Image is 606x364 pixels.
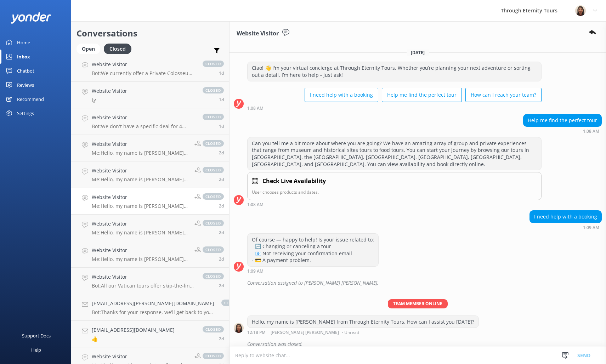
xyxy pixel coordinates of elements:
[92,353,189,360] h4: Website Visitor
[92,309,214,315] p: Bot: Thanks for your response, we'll get back to you as soon as we can during opening hours.
[237,29,279,38] h3: Website Visitor
[203,220,224,226] span: closed
[92,220,189,228] h4: Website Visitor
[71,135,229,161] a: Website VisitorMe:Hello, my name is [PERSON_NAME] from Through Eternity Tours. Thank you for your...
[92,97,127,103] p: ty
[104,45,135,52] a: Closed
[219,70,224,76] span: Sep 09 2025 05:57am (UTC +02:00) Europe/Amsterdam
[575,5,586,16] img: 725-1755267273.png
[203,353,224,359] span: closed
[77,45,104,52] a: Open
[92,283,196,289] p: Bot: All our Vatican tours offer skip-the-line access. You can explore options such as the Early ...
[248,137,541,170] div: Can you tell me a bit more about where you are going? We have an amazing array of group and priva...
[11,12,51,24] img: yonder-white-logo.png
[248,234,378,266] div: Of course — happy to help! Is your issue related to: - 🔄 Changing or canceling a tour - 📧 Not rec...
[247,106,264,110] strong: 1:08 AM
[203,246,224,253] span: closed
[248,316,478,328] div: Hello, my name is [PERSON_NAME] from Through Eternity Tours. How can I assist you [DATE]?
[17,92,44,106] div: Recommend
[523,129,602,133] div: Sep 08 2025 01:08am (UTC +02:00) Europe/Amsterdam
[92,70,196,76] p: Bot: We currently offer a Private Colosseum Underground Tour with Arena Floor & Ancient [GEOGRAPH...
[583,226,599,230] strong: 1:09 AM
[71,215,229,241] a: Website VisitorMe:Hello, my name is [PERSON_NAME] from Through Eternity Tours. How can I assist y...
[104,44,131,54] div: Closed
[92,326,175,334] h4: [EMAIL_ADDRESS][DOMAIN_NAME]
[305,88,378,102] button: I need help with a booking
[247,338,602,350] div: Conversation was closed.
[92,193,189,201] h4: Website Visitor
[203,87,224,93] span: closed
[219,176,224,182] span: Sep 08 2025 12:19pm (UTC +02:00) Europe/Amsterdam
[17,35,30,50] div: Home
[247,330,266,335] strong: 12:18 PM
[234,277,602,289] div: 2025-09-08T10:18:45.712
[248,62,541,81] div: Ciao! 👋 I'm your virtual concierge at Through Eternity Tours. Whether you’re planning your next a...
[203,61,224,67] span: closed
[17,50,30,64] div: Inbox
[530,211,601,223] div: I need help with a booking
[22,329,51,343] div: Support Docs
[17,106,34,120] div: Settings
[92,140,189,148] h4: Website Visitor
[247,268,379,273] div: Sep 08 2025 01:09am (UTC +02:00) Europe/Amsterdam
[271,330,339,335] span: [PERSON_NAME] [PERSON_NAME]
[221,300,243,306] span: closed
[77,44,100,54] div: Open
[71,161,229,188] a: Website VisitorMe:Hello, my name is [PERSON_NAME] from Through Eternity Tours. How can I assist y...
[92,167,189,175] h4: Website Visitor
[92,300,214,307] h4: [EMAIL_ADDRESS][PERSON_NAME][DOMAIN_NAME]
[92,273,196,281] h4: Website Visitor
[17,78,34,92] div: Reviews
[92,203,189,209] p: Me: Hello, my name is [PERSON_NAME] from Through Eternity Tours. How can I assist you [DATE]?
[17,64,34,78] div: Chatbot
[71,321,229,347] a: [EMAIL_ADDRESS][DOMAIN_NAME]👍closed2d
[92,229,189,236] p: Me: Hello, my name is [PERSON_NAME] from Through Eternity Tours. How can I assist you [DATE]?
[71,188,229,215] a: Website VisitorMe:Hello, my name is [PERSON_NAME] from Through Eternity Tours. How can I assist y...
[92,87,127,95] h4: Website Visitor
[203,167,224,173] span: closed
[234,338,602,350] div: 2025-09-08T10:18:50.254
[219,123,224,129] span: Sep 08 2025 10:49pm (UTC +02:00) Europe/Amsterdam
[583,129,599,133] strong: 1:08 AM
[92,176,189,183] p: Me: Hello, my name is [PERSON_NAME] from Through Eternity Tours. How can I assist you [DATE]?
[247,269,264,273] strong: 1:09 AM
[92,256,189,262] p: Me: Hello, my name is [PERSON_NAME] from Through Eternity Tours. You have reached the Reservation...
[203,326,224,332] span: closed
[92,114,196,121] h4: Website Visitor
[252,189,537,195] p: User chooses products and dates.
[92,123,196,130] p: Bot: We don't have a specific deal for 4 people, but if you book four or more private tours with ...
[203,273,224,279] span: closed
[71,55,229,82] a: Website VisitorBot:We currently offer a Private Colosseum Underground Tour with Arena Floor & Anc...
[203,140,224,147] span: closed
[529,225,602,230] div: Sep 08 2025 01:09am (UTC +02:00) Europe/Amsterdam
[247,202,542,207] div: Sep 08 2025 01:08am (UTC +02:00) Europe/Amsterdam
[465,88,542,102] button: How can I reach your team?
[523,114,601,126] div: Help me find the perfect tour
[203,114,224,120] span: closed
[407,50,429,56] span: [DATE]
[341,330,359,335] span: • Unread
[247,330,479,335] div: Sep 08 2025 12:18pm (UTC +02:00) Europe/Amsterdam
[203,193,224,200] span: closed
[92,336,175,342] p: 👍
[262,177,326,186] h4: Check Live Availability
[247,203,264,207] strong: 1:08 AM
[31,343,41,357] div: Help
[388,299,448,308] span: Team member online
[219,256,224,262] span: Sep 08 2025 12:18pm (UTC +02:00) Europe/Amsterdam
[219,336,224,342] span: Sep 08 2025 12:36am (UTC +02:00) Europe/Amsterdam
[219,229,224,235] span: Sep 08 2025 12:18pm (UTC +02:00) Europe/Amsterdam
[219,150,224,156] span: Sep 08 2025 04:25pm (UTC +02:00) Europe/Amsterdam
[247,277,602,289] div: Conversation assigned to [PERSON_NAME] [PERSON_NAME].
[77,27,224,40] h2: Conversations
[247,106,542,110] div: Sep 08 2025 01:08am (UTC +02:00) Europe/Amsterdam
[92,61,196,68] h4: Website Visitor
[219,283,224,289] span: Sep 08 2025 03:15am (UTC +02:00) Europe/Amsterdam
[71,268,229,294] a: Website VisitorBot:All our Vatican tours offer skip-the-line access. You can explore options such...
[71,294,229,321] a: [EMAIL_ADDRESS][PERSON_NAME][DOMAIN_NAME]Bot:Thanks for your response, we'll get back to you as s...
[71,241,229,268] a: Website VisitorMe:Hello, my name is [PERSON_NAME] from Through Eternity Tours. You have reached t...
[71,82,229,108] a: Website Visitortyclosed1d
[92,150,189,156] p: Me: Hello, my name is [PERSON_NAME] from Through Eternity Tours. Thank you for your question. Kin...
[382,88,462,102] button: Help me find the perfect tour
[71,108,229,135] a: Website VisitorBot:We don't have a specific deal for 4 people, but if you book four or more priva...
